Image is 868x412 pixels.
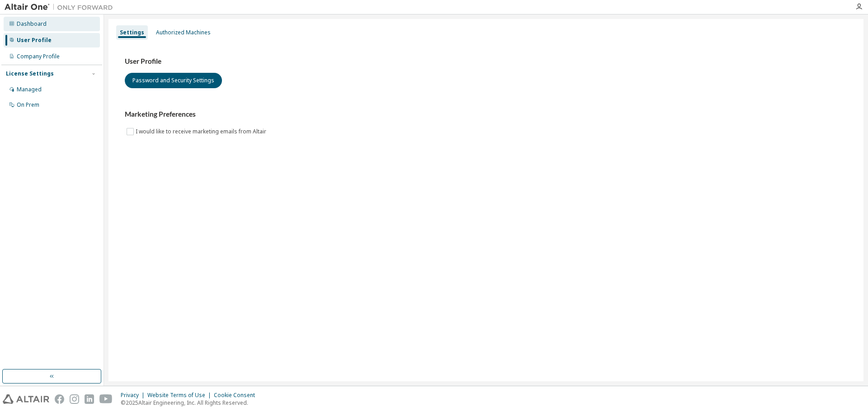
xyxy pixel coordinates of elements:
div: Cookie Consent [214,392,260,399]
img: instagram.svg [70,394,79,404]
img: linkedin.svg [85,394,94,404]
div: License Settings [6,70,54,77]
img: Altair One [5,3,118,12]
div: Website Terms of Use [147,392,214,399]
img: facebook.svg [55,394,64,404]
div: Authorized Machines [156,29,211,36]
h3: User Profile [125,57,847,66]
label: I would like to receive marketing emails from Altair [136,126,268,137]
p: © 2025 Altair Engineering, Inc. All Rights Reserved. [121,399,260,407]
div: On Prem [17,101,39,109]
div: Company Profile [17,53,60,60]
div: User Profile [17,37,52,44]
img: altair_logo.svg [3,394,49,404]
div: Managed [17,86,42,93]
img: youtube.svg [99,394,113,404]
div: Settings [120,29,144,36]
h3: Marketing Preferences [125,110,847,119]
div: Privacy [121,392,147,399]
div: Dashboard [17,20,47,28]
button: Password and Security Settings [125,73,222,88]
